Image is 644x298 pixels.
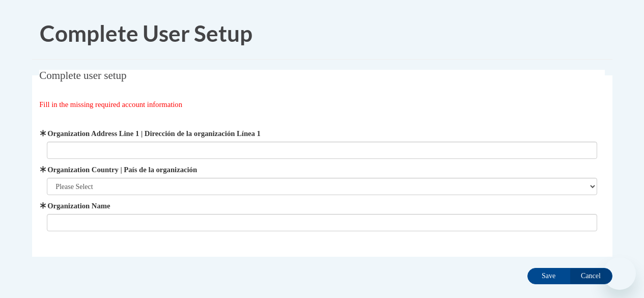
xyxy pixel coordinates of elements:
input: Metadata input [47,142,597,159]
span: Fill in the missing required account information [39,100,182,109]
span: Complete user setup [39,69,126,82]
input: Metadata input [47,214,597,231]
iframe: Button to launch messaging window [603,257,636,290]
span: Complete User Setup [40,20,253,46]
input: Cancel [570,268,612,284]
label: Organization Address Line 1 | Dirección de la organización Línea 1 [47,128,597,139]
label: Organization Country | País de la organización [47,164,597,175]
label: Organization Name [47,200,597,211]
input: Save [527,268,570,284]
